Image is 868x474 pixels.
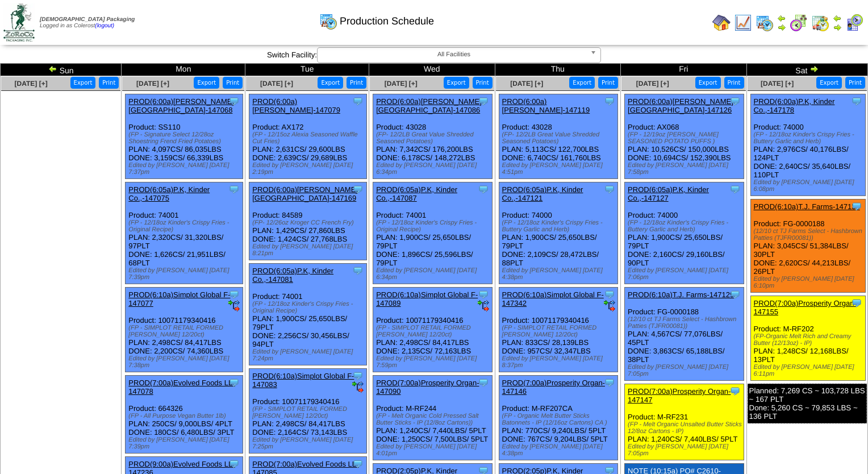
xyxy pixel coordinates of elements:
div: Product: SS110 PLAN: 4,097CS / 86,035LBS DONE: 3,159CS / 66,339LBS [126,94,243,179]
a: [DATE] [+] [385,80,418,88]
div: Product: 10071179340416 PLAN: 2,498CS / 84,417LBS DONE: 2,164CS / 73,143LBS [249,369,366,454]
div: Edited by [PERSON_NAME] [DATE] 7:38pm [128,355,242,369]
div: (12/10 ct TJ Farms Select - Hashbrown Patties (TJFR00081)) [628,316,744,330]
div: (FP - SIMPLOT RETAIL FORMED [PERSON_NAME] 12/20ct) [128,325,242,338]
img: Tooltip [851,201,862,212]
img: Tooltip [604,184,615,195]
div: (FP - 12/18oz Kinder's Crispy Fries - Original Recipe) [128,219,242,233]
img: ediSmall.gif [604,300,615,311]
div: Edited by [PERSON_NAME] [DATE] 6:34pm [376,267,492,281]
div: (FP - 12/15oz Alexia Seasoned Waffle Cut Fries) [252,131,366,145]
a: [DATE] [+] [136,80,169,88]
div: Edited by [PERSON_NAME] [DATE] 8:21pm [252,243,366,257]
img: Tooltip [729,289,741,300]
img: Tooltip [228,184,240,195]
a: PROD(6:10a)T.J. Farms-147129 [628,290,734,299]
div: Planned: 7,269 CS ~ 103,728 LBS ~ 167 PLT Done: 5,260 CS ~ 79,853 LBS ~ 136 PLT [748,384,867,423]
img: arrowright.gif [833,23,842,32]
div: Product: 84589 PLAN: 1,429CS / 27,860LBS DONE: 1,424CS / 27,768LBS [249,182,366,260]
a: PROD(6:05a)P.K, Kinder Co.,-147081 [252,267,333,284]
a: PROD(6:10a)Simplot Global F-147342 [502,290,604,307]
a: PROD(7:00a)Evolved Foods LL-147078 [128,379,235,396]
a: PROD(6:00a)[PERSON_NAME]-147119 [502,97,590,114]
img: arrowright.gif [809,64,819,73]
button: Print [473,77,493,89]
div: Product: 10071179340416 PLAN: 2,498CS / 84,417LBS DONE: 2,135CS / 72,163LBS [373,288,493,372]
img: ediSmall.gif [352,381,364,393]
button: Print [598,77,618,89]
div: Edited by [PERSON_NAME] [DATE] 7:05pm [628,443,744,457]
a: PROD(7:00a)Prosperity Organ-147090 [376,379,479,396]
div: Edited by [PERSON_NAME] [DATE] 6:11pm [754,364,865,377]
div: Product: FG-0000188 PLAN: 4,567CS / 77,076LBS / 45PLT DONE: 3,863CS / 65,188LBS / 38PLT [625,288,744,381]
a: [DATE] [+] [15,80,48,88]
div: (FP - SIMPLOT RETAIL FORMED [PERSON_NAME] 12/20ct) [252,406,366,419]
img: calendarblend.gif [790,14,808,32]
div: (FP - Signature Select 12/28oz Shoestring Frend Fried Potatoes) [128,131,242,145]
span: Logged in as Colerost [40,16,135,29]
img: Tooltip [352,265,364,276]
div: Edited by [PERSON_NAME] [DATE] 7:05pm [628,364,744,377]
div: Edited by [PERSON_NAME] [DATE] 6:34pm [376,162,492,176]
img: Tooltip [352,458,364,469]
a: PROD(6:10a)Simplot Global F-147089 [376,290,478,307]
img: home.gif [712,14,731,32]
img: calendarinout.gif [811,14,829,32]
a: PROD(7:00a)Prosperity Organ-147146 [502,379,605,396]
td: Wed [369,64,495,76]
div: (12/10 ct TJ Farms Select - Hashbrown Patties (TJFR00081)) [754,228,865,242]
a: PROD(6:05a)P.K, Kinder Co.,-147127 [628,185,709,202]
div: Edited by [PERSON_NAME] [DATE] 6:10pm [754,276,865,289]
div: Edited by [PERSON_NAME] [DATE] 7:37pm [128,162,242,176]
img: Tooltip [478,184,489,195]
div: Product: 10071179340416 PLAN: 833CS / 28,139LBS DONE: 957CS / 32,347LBS [499,288,618,372]
td: Sat [746,64,867,76]
span: [DEMOGRAPHIC_DATA] Packaging [40,16,135,23]
img: Tooltip [352,184,364,195]
button: Print [845,77,865,89]
a: PROD(6:00a)P.K, Kinder Co.,-147178 [754,97,835,114]
div: (FP - SIMPLOT RETAIL FORMED [PERSON_NAME] 12/20ct) [376,325,492,338]
div: (FP-Organic Melt Rich and Creamy Butter (12/13oz) - IP) [754,333,865,347]
td: Tue [245,64,369,76]
div: (FP - Organic Melt Butter Sticks Batonnets - IP (12/16oz Cartons) CA ) [502,413,618,426]
img: arrowright.gif [777,23,786,32]
div: Product: M-RF202 PLAN: 1,248CS / 12,168LBS / 13PLT [750,296,865,381]
a: [DATE] [+] [260,80,293,88]
img: calendarprod.gif [756,14,774,32]
a: PROD(7:00a)Prosperity Organ-147147 [628,387,731,404]
div: Edited by [PERSON_NAME] [DATE] 4:38pm [502,443,618,457]
div: Product: 43028 PLAN: 5,113CS / 122,700LBS DONE: 6,740CS / 161,760LBS [499,94,618,179]
div: Edited by [PERSON_NAME] [DATE] 7:59pm [376,355,492,369]
img: calendarcustomer.gif [845,14,863,32]
div: (FP - 12/18oz Kinder's Crispy Fries - Buttery Garlic and Herb) [628,219,744,233]
div: Product: M-RF231 PLAN: 1,240CS / 7,440LBS / 5PLT [625,384,744,460]
a: [DATE] [+] [636,80,669,88]
a: (logout) [95,23,114,29]
a: PROD(6:05a)P.K, Kinder Co.,-147075 [128,185,210,202]
div: Edited by [PERSON_NAME] [DATE] 4:38pm [502,267,618,281]
div: Product: M-RF244 PLAN: 1,240CS / 7,440LBS / 5PLT DONE: 1,250CS / 7,500LBS / 5PLT [373,376,493,460]
a: PROD(6:10a)Simplot Global F-147083 [252,372,354,389]
img: Tooltip [604,95,615,107]
button: Export [70,77,96,89]
img: Tooltip [478,95,489,107]
div: Product: 74001 PLAN: 2,320CS / 31,320LBS / 97PLT DONE: 1,626CS / 21,951LBS / 68PLT [126,182,243,284]
button: Print [223,77,243,89]
div: Product: 10071179340416 PLAN: 2,498CS / 84,417LBS DONE: 2,200CS / 74,360LBS [126,288,243,372]
a: PROD(6:00a)[PERSON_NAME][GEOGRAPHIC_DATA]-147086 [376,97,482,114]
td: Fri [621,64,746,76]
div: Edited by [PERSON_NAME] [DATE] 4:51pm [502,162,618,176]
a: PROD(6:00a)[PERSON_NAME]-147079 [252,97,340,114]
span: [DATE] [+] [510,80,543,88]
a: [DATE] [+] [761,80,794,88]
button: Export [695,77,721,89]
div: Edited by [PERSON_NAME] [DATE] 7:39pm [128,436,242,450]
div: (FP- 12/2LB Great Value Shredded Seasoned Potatoes) [376,131,492,145]
img: Tooltip [228,377,240,388]
div: Product: 43028 PLAN: 7,342CS / 176,200LBS DONE: 6,178CS / 148,272LBS [373,94,493,179]
a: PROD(6:00a)[PERSON_NAME][GEOGRAPHIC_DATA]-147068 [128,97,234,114]
img: Tooltip [729,95,741,107]
img: Tooltip [604,289,615,300]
